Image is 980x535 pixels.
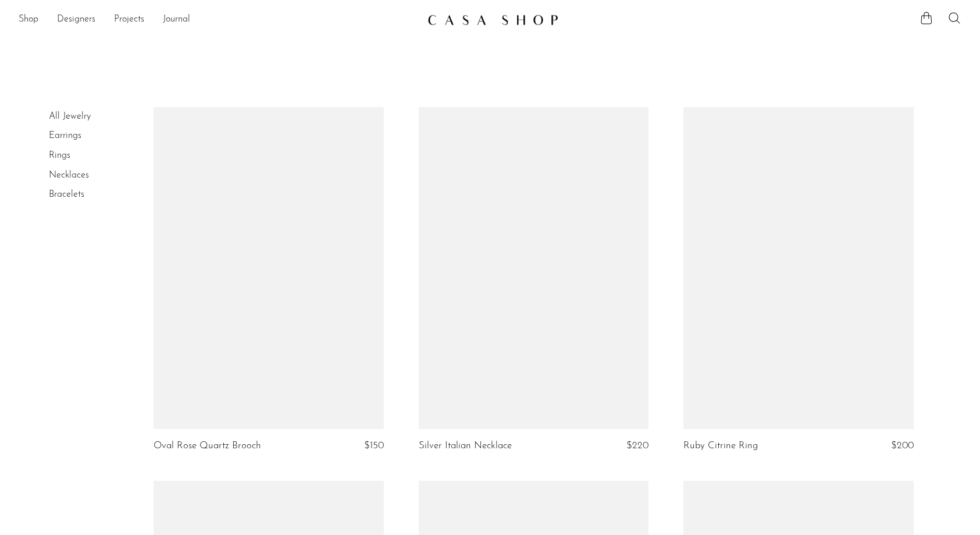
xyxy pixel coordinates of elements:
span: $150 [364,441,384,451]
a: Ruby Citrine Ring [683,441,758,451]
a: Designers [57,12,95,27]
span: $200 [891,441,914,451]
a: Shop [19,12,38,27]
ul: NEW HEADER MENU [19,10,418,30]
a: All Jewelry [49,112,91,121]
a: Necklaces [49,171,89,180]
a: Oval Rose Quartz Brooch [154,441,261,451]
a: Earrings [49,131,81,140]
span: $220 [626,441,648,451]
a: Projects [114,12,144,27]
nav: Desktop navigation [19,10,418,30]
a: Bracelets [49,190,84,199]
a: Silver Italian Necklace [419,441,512,451]
a: Rings [49,151,70,160]
a: Journal [163,12,190,27]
